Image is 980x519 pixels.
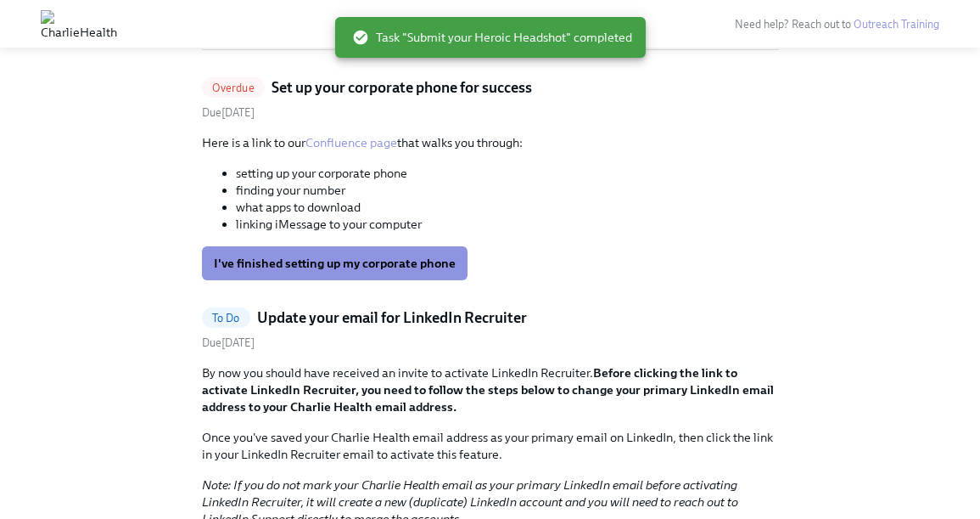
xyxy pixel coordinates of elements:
span: To Do [202,312,250,324]
span: Task "Submit your Heroic Headshot" completed [352,29,632,46]
li: finding your number [236,182,779,199]
h5: Update your email for LinkedIn Recruiter [257,307,527,328]
li: setting up your corporate phone [236,165,779,182]
a: Outreach Training [854,18,939,31]
li: what apps to download [236,199,779,216]
a: To DoUpdate your email for LinkedIn RecruiterDue[DATE] [202,307,779,351]
li: linking iMessage to your computer [236,216,779,233]
p: Once you've saved your Charlie Health email address as your primary email on LinkedIn, then click... [202,429,779,463]
strong: Before clicking the link to activate LinkedIn Recruiter, you need to follow the steps below to ch... [202,365,774,415]
a: Confluence page [305,135,397,150]
span: Saturday, August 23rd 2025, 10:00 am [202,336,255,349]
h5: Set up your corporate phone for success [272,77,532,98]
span: Due [DATE] [202,106,255,119]
img: CharlieHealth [41,10,117,37]
a: OverdueSet up your corporate phone for successDue[DATE] [202,77,779,121]
span: Overdue [202,82,265,94]
p: Here is a link to our that walks you through: [202,134,779,151]
span: Need help? Reach out to [735,18,939,31]
button: I've finished setting up my corporate phone [202,246,468,280]
p: By now you should have received an invite to activate LinkedIn Recruiter. [202,364,779,415]
span: I've finished setting up my corporate phone [214,255,456,272]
